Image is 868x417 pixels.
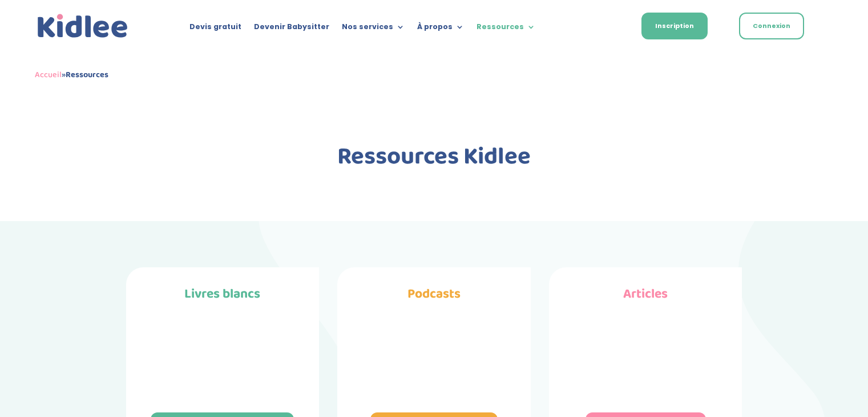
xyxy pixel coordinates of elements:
img: Group 1488 [570,315,721,403]
img: Group 1486 [359,315,509,403]
h1: Ressources Kidlee [126,145,742,175]
strong: Ressources [66,68,108,82]
img: logo_kidlee_bleu [35,11,131,41]
a: Devenir Babysitter [254,23,329,35]
h2: Podcasts [337,287,530,306]
h2: Livres blancs [126,287,319,306]
a: Devis gratuit [189,23,241,35]
a: À propos [417,23,464,35]
a: Kidlee Logo [35,11,131,41]
a: Accueil [35,68,62,82]
a: Inscription [641,13,708,39]
h2: Articles [549,287,742,306]
a: Connexion [739,13,804,39]
a: Ressources [477,23,535,35]
span: » [35,68,108,82]
img: Group 1489 [147,315,298,403]
img: Français [600,23,611,30]
a: Nos services [342,23,405,35]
